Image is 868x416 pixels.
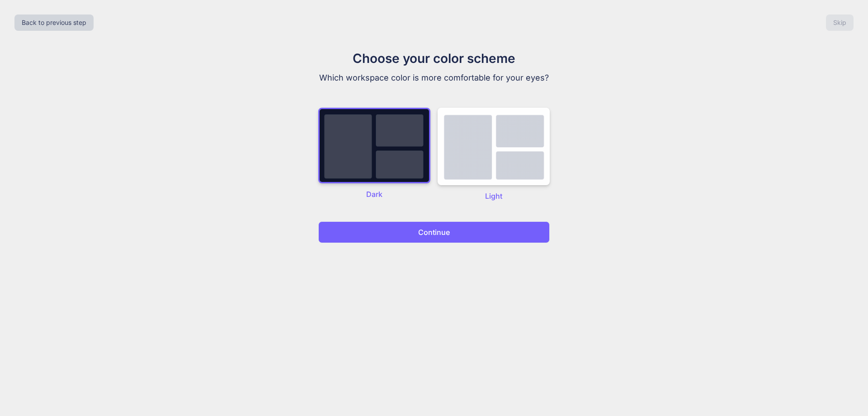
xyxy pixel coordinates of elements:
p: Dark [318,189,430,200]
button: Continue [318,221,550,243]
img: dark [438,108,550,185]
p: Continue [418,227,450,238]
p: Light [438,191,550,201]
h1: Choose your color scheme [282,49,586,68]
button: Back to previous step [14,14,94,31]
button: Skip [826,14,854,31]
p: Which workspace color is more comfortable for your eyes? [282,72,586,84]
img: dark [318,108,430,183]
